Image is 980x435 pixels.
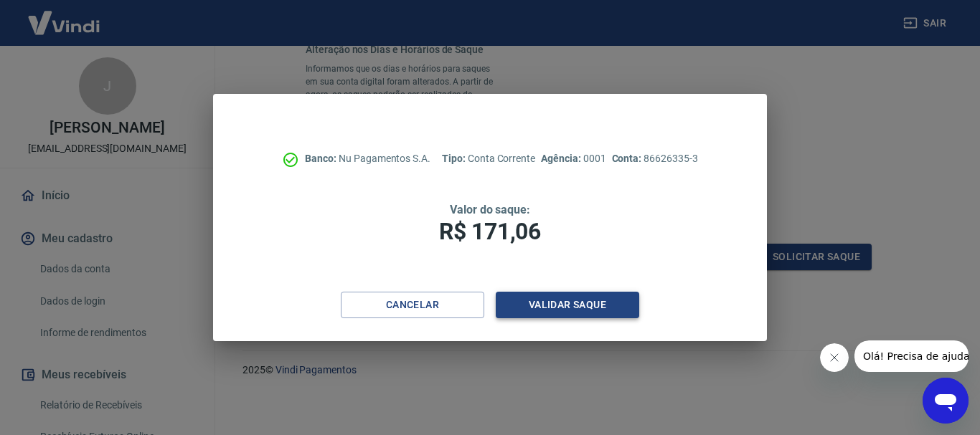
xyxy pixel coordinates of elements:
[9,10,121,21] span: Olá! Precisa de ajuda?
[439,218,541,245] span: R$ 171,06
[496,292,639,318] button: Validar saque
[541,151,606,166] p: 0001
[442,151,535,166] p: Conta Corrente
[442,153,468,164] span: Tipo:
[612,151,698,166] p: 86626335-3
[820,343,849,372] iframe: Fechar mensagem
[854,340,969,372] iframe: Mensagem da empresa
[305,153,339,164] span: Banco:
[541,153,583,164] span: Agência:
[305,151,430,166] p: Nu Pagamentos S.A.
[923,378,969,424] iframe: Botão para abrir a janela de mensagens
[450,203,530,216] span: Valor do saque:
[341,292,484,318] button: Cancelar
[612,153,644,164] span: Conta:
